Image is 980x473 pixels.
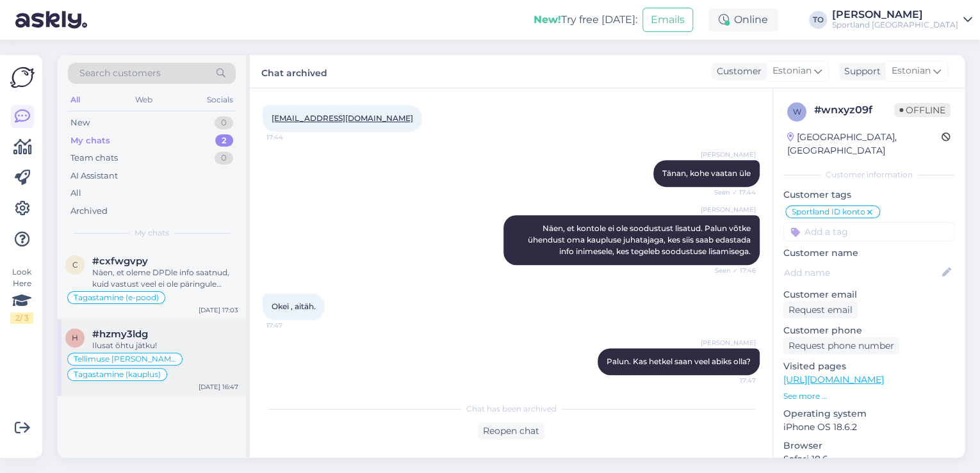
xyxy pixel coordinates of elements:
[528,223,755,256] span: Näen, et kontole ei ole soodustust lisatud. Palun võtke ühendust oma kaupluse juhatajaga, kes sii...
[784,266,940,280] input: Add name
[832,10,958,20] div: [PERSON_NAME]
[809,11,827,29] div: TO
[783,439,954,453] p: Browser
[534,13,561,26] b: New!
[894,103,951,117] span: Offline
[266,321,314,330] span: 17:47
[832,10,972,30] a: [PERSON_NAME]Sportland [GEOGRAPHIC_DATA]
[133,92,155,108] div: Web
[701,205,756,214] span: [PERSON_NAME]
[272,301,316,311] span: Okei , aitäh.
[783,374,884,385] a: [URL][DOMAIN_NAME]
[261,63,327,80] label: Chat archived
[783,453,954,466] p: Safari 18.6
[92,255,148,267] span: #cxfwgvpy
[68,92,83,108] div: All
[10,65,35,90] img: Askly Logo
[792,208,865,216] span: Sportland ID konto
[708,188,756,197] span: Seen ✓ 17:44
[708,266,756,275] span: Seen ✓ 17:46
[839,65,881,78] div: Support
[70,116,90,129] div: New
[74,355,176,363] span: Tellimuse [PERSON_NAME] info
[783,188,954,202] p: Customer tags
[70,152,118,164] div: Team chats
[814,102,894,118] div: # wnxyz09f
[72,333,78,342] span: h
[783,324,954,337] p: Customer phone
[10,312,33,324] div: 2 / 3
[466,403,557,415] span: Chat has been archived
[783,421,954,434] p: iPhone OS 18.6.2
[712,65,762,78] div: Customer
[92,328,148,340] span: #hzmy3ldg
[783,337,899,355] div: Request phone number
[74,294,159,301] span: Tagastamine (e-pood)
[204,92,236,108] div: Socials
[70,205,108,218] div: Archived
[642,8,693,32] button: Emails
[199,305,238,315] div: [DATE] 17:03
[70,170,118,182] div: AI Assistant
[135,227,169,239] span: My chats
[892,64,931,78] span: Estonian
[10,266,33,324] div: Look Here
[215,152,233,164] div: 0
[783,246,954,260] p: Customer name
[701,338,756,348] span: [PERSON_NAME]
[832,20,958,30] div: Sportland [GEOGRAPHIC_DATA]
[708,376,756,385] span: 17:47
[478,422,544,440] div: Reopen chat
[783,169,954,180] div: Customer information
[662,168,751,178] span: Tänan, kohe vaatan üle
[783,301,858,319] div: Request email
[607,357,751,366] span: Palun. Kas hetkel saan veel abiks olla?
[72,260,78,269] span: c
[74,371,161,378] span: Tagastamine (kauplus)
[793,107,801,116] span: w
[783,390,954,402] p: See more ...
[79,67,161,80] span: Search customers
[70,134,110,147] div: My chats
[215,134,233,147] div: 2
[783,360,954,373] p: Visited pages
[199,382,238,392] div: [DATE] 16:47
[266,132,314,142] span: 17:44
[787,131,942,157] div: [GEOGRAPHIC_DATA], [GEOGRAPHIC_DATA]
[92,340,238,351] div: Ilusat õhtu jätku!
[783,407,954,421] p: Operating system
[215,116,233,129] div: 0
[708,8,778,31] div: Online
[92,267,238,290] div: Näen, et oleme DPDle info saatnud, kuid vastust veel ei ole päringule saanud. Tõenäoliselt hiljem...
[783,222,954,241] input: Add a tag
[534,12,637,28] div: Try free [DATE]:
[772,64,812,78] span: Estonian
[70,187,81,200] div: All
[701,150,756,159] span: [PERSON_NAME]
[783,288,954,301] p: Customer email
[272,113,413,123] a: [EMAIL_ADDRESS][DOMAIN_NAME]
